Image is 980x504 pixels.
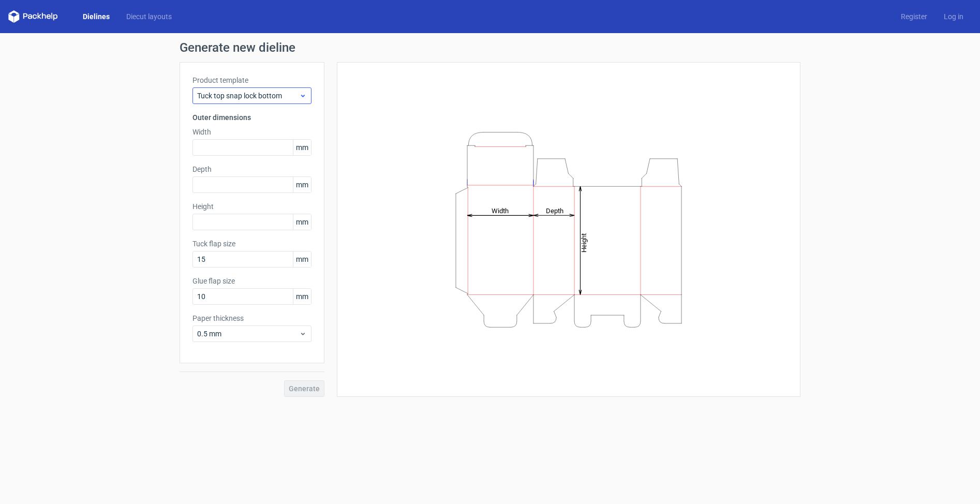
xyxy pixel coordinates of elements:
tspan: Height [580,233,588,252]
h1: Generate new dieline [180,41,800,54]
tspan: Depth [546,206,563,214]
tspan: Width [492,206,509,214]
span: mm [293,140,311,155]
label: Width [192,127,311,137]
label: Product template [192,75,311,85]
span: mm [293,177,311,192]
label: Paper thickness [192,313,311,323]
label: Height [192,201,311,212]
a: Diecut layouts [118,11,180,22]
h3: Outer dimensions [192,112,311,123]
span: mm [293,289,311,304]
span: mm [293,251,311,267]
span: Tuck top snap lock bottom [197,91,299,101]
a: Log in [936,11,972,22]
label: Depth [192,164,311,174]
a: Dielines [75,11,118,22]
span: 0.5 mm [197,329,299,339]
label: Glue flap size [192,276,311,286]
label: Tuck flap size [192,239,311,249]
span: mm [293,214,311,230]
a: Register [893,11,936,22]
